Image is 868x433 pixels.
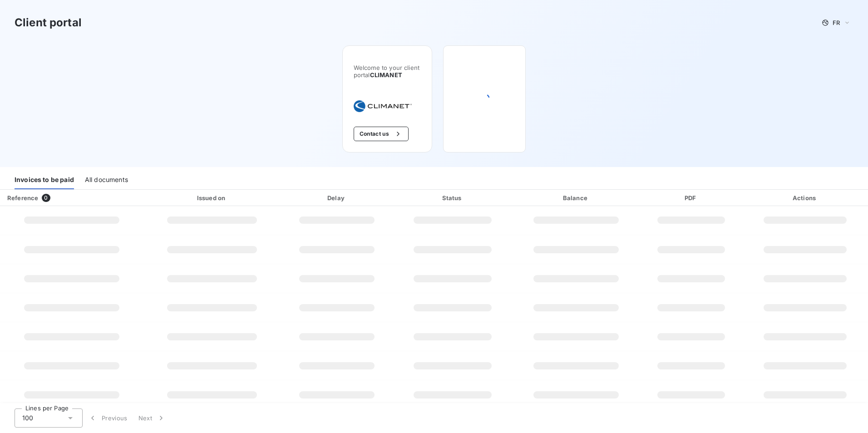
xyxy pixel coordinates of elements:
[744,193,866,202] div: Actions
[42,194,50,202] span: 0
[146,193,278,202] div: Issued on
[354,64,421,79] span: Welcome to your client portal
[83,408,133,428] button: Previous
[395,193,510,202] div: Status
[833,19,840,26] span: FR
[85,170,128,189] div: All documents
[642,193,740,202] div: PDF
[15,170,74,189] div: Invoices to be paid
[22,413,33,423] span: 100
[370,71,402,79] span: CLIMANET
[133,408,171,428] button: Next
[282,193,392,202] div: Delay
[7,194,38,202] div: Reference
[15,15,82,31] h3: Client portal
[354,100,412,112] img: Company logo
[354,127,409,141] button: Contact us
[513,193,638,202] div: Balance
